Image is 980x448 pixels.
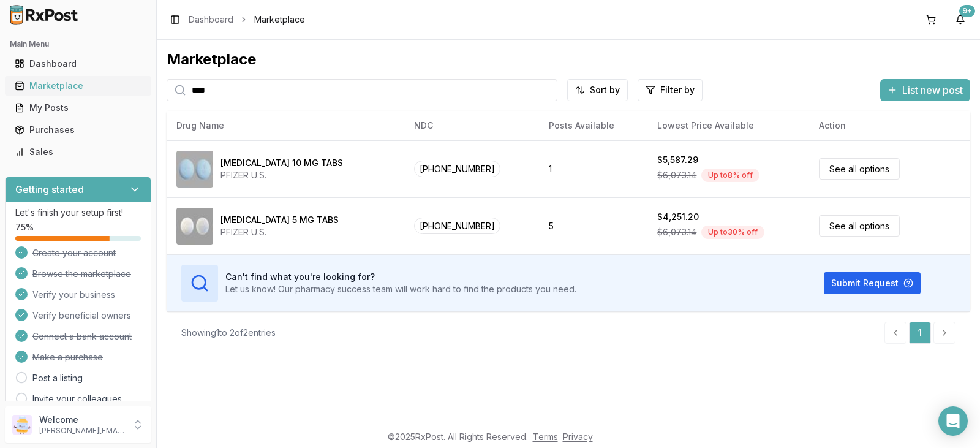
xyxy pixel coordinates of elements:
a: Purchases [10,119,146,141]
th: Posts Available [539,111,647,140]
button: Submit Request [824,272,921,294]
div: Marketplace [15,80,141,92]
h3: Can't find what you're looking for? [225,271,576,283]
td: 1 [539,140,647,197]
a: Dashboard [189,13,233,26]
th: Action [809,111,970,140]
button: Marketplace [5,76,151,96]
button: 9+ [951,10,970,29]
a: Marketplace [10,75,146,97]
p: Welcome [39,414,124,426]
span: Browse the marketplace [32,268,131,280]
div: Marketplace [167,50,970,69]
button: Dashboard [5,54,151,74]
div: $4,251.20 [657,211,699,223]
div: Up to 8 % off [701,169,759,182]
a: See all options [819,215,900,237]
a: 1 [909,322,931,344]
p: Let us know! Our pharmacy success team will work hard to find the products you need. [225,283,576,295]
th: Lowest Price Available [647,111,809,140]
span: Marketplace [254,13,305,26]
span: $6,073.14 [657,169,696,181]
div: Showing 1 to 2 of 2 entries [181,327,276,339]
nav: breadcrumb [189,13,305,26]
span: Filter by [660,84,695,96]
button: My Posts [5,98,151,118]
td: 5 [539,197,647,254]
div: Open Intercom Messenger [938,406,968,436]
div: Sales [15,146,141,158]
a: My Posts [10,97,146,119]
div: [MEDICAL_DATA] 10 MG TABS [221,157,343,169]
img: Xeljanz 5 MG TABS [176,208,213,245]
p: Let's finish your setup first! [15,207,141,219]
h2: Main Menu [10,39,146,49]
div: [MEDICAL_DATA] 5 MG TABS [221,214,339,226]
div: Purchases [15,124,141,136]
nav: pagination [884,322,956,344]
a: Dashboard [10,53,146,75]
a: Terms [533,431,558,442]
button: Purchases [5,120,151,140]
span: $6,073.14 [657,226,696,238]
div: $5,587.29 [657,154,698,166]
span: Connect a bank account [32,330,132,343]
a: Post a listing [32,372,83,384]
span: [PHONE_NUMBER] [414,218,500,234]
a: See all options [819,158,900,180]
span: Verify your business [32,289,115,301]
button: Sales [5,142,151,162]
div: Dashboard [15,58,141,70]
a: List new post [880,85,970,97]
div: PFIZER U.S. [221,169,343,181]
div: 9+ [959,5,975,17]
h3: Getting started [15,182,84,197]
button: Filter by [638,79,703,101]
img: RxPost Logo [5,5,83,25]
span: 75 % [15,221,34,233]
a: Invite your colleagues [32,393,122,405]
div: My Posts [15,102,141,114]
a: Sales [10,141,146,163]
button: Sort by [567,79,628,101]
div: PFIZER U.S. [221,226,339,238]
img: Xeljanz 10 MG TABS [176,151,213,188]
span: [PHONE_NUMBER] [414,161,500,177]
div: Up to 30 % off [701,226,764,239]
a: Privacy [563,431,593,442]
p: [PERSON_NAME][EMAIL_ADDRESS][DOMAIN_NAME] [39,426,124,436]
img: User avatar [12,415,32,435]
th: Drug Name [167,111,404,140]
span: List new post [902,83,963,97]
button: List new post [880,79,970,101]
span: Create your account [32,247,116,259]
th: NDC [404,111,540,140]
span: Sort by [590,84,620,96]
span: Make a purchase [32,351,103,363]
span: Verify beneficial owners [32,309,131,322]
